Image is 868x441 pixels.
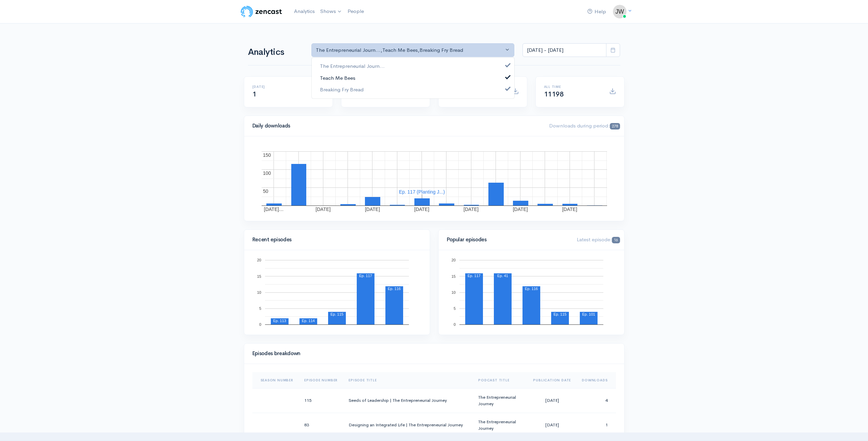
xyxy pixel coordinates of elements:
[473,372,528,389] th: Sort column
[345,4,367,19] a: People
[613,5,627,18] img: ...
[311,43,515,57] button: The Entrepreneurial Journ..., Teach Me Bees, Breaking Fry Bread
[257,258,261,262] text: 20
[544,85,601,89] h6: All time
[610,123,620,130] span: 278
[252,351,612,356] h4: Episodes breakdown
[320,74,355,82] span: Teach Me Bees
[252,372,299,389] th: Sort column
[453,322,455,326] text: 0
[528,413,576,437] td: [DATE]
[554,312,567,316] text: Ep. 115
[263,188,268,194] text: 50
[264,207,283,212] text: [DATE]…
[257,274,261,278] text: 15
[451,258,455,262] text: 20
[316,46,504,54] div: The Entrepreneurial Journ... , Teach Me Bees , Breaking Fry Bread
[528,372,576,389] th: Sort column
[577,236,620,243] span: Latest episode:
[330,312,343,316] text: Ep. 115
[259,306,261,310] text: 5
[315,207,330,212] text: [DATE]
[252,90,256,98] span: 1
[343,413,473,437] td: Designing an Integrated Life | The Entrepreneurial Journey
[513,207,528,212] text: [DATE]
[473,413,528,437] td: The Entrepreneurial Journey
[259,322,261,326] text: 0
[252,258,422,326] svg: A chart.
[473,388,528,413] td: The Entrepreneurial Journey
[582,312,595,316] text: Ep. 101
[343,388,473,413] td: Seeds of Leadership | The Entrepreneurial Journey
[451,274,455,278] text: 15
[252,85,309,89] h6: [DATE]
[523,43,606,57] input: analytics date range selector
[299,413,343,437] td: 83
[273,319,286,323] text: Ep. 113
[318,4,345,19] a: Shows
[359,274,372,278] text: Ep. 117
[365,207,380,212] text: [DATE]
[252,145,616,213] svg: A chart.
[562,207,577,212] text: [DATE]
[468,274,481,278] text: Ep. 117
[414,207,429,212] text: [DATE]
[576,388,616,413] td: 4
[299,388,343,413] td: 115
[299,372,343,389] th: Sort column
[263,152,271,158] text: 150
[544,90,564,98] span: 11198
[320,86,364,94] span: Breaking Fry Bread
[576,372,616,389] th: Sort column
[302,319,315,323] text: Ep. 114
[612,237,620,243] span: 16
[451,290,455,294] text: 10
[240,5,283,18] img: ZenCast Logo
[257,290,261,294] text: 10
[453,306,455,310] text: 5
[252,237,417,243] h4: Recent episodes
[576,413,616,437] td: 1
[320,62,385,70] span: The Entrepreneurial Journ...
[447,237,569,243] h4: Popular episodes
[399,189,445,195] text: Ep. 117 (Planting J...)
[585,4,609,19] a: Help
[447,258,616,326] svg: A chart.
[528,388,576,413] td: [DATE]
[343,372,473,389] th: Sort column
[263,170,271,176] text: 100
[291,4,318,19] a: Analytics
[497,274,508,278] text: Ep. 41
[525,287,538,291] text: Ep. 116
[464,207,479,212] text: [DATE]
[248,47,303,57] h1: Analytics
[388,287,401,291] text: Ep. 116
[252,123,541,129] h4: Daily downloads
[549,122,620,129] span: Downloads during period:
